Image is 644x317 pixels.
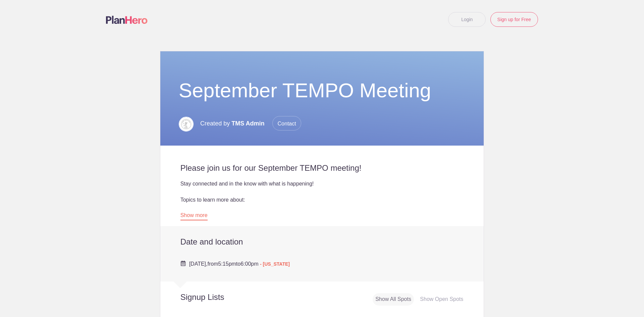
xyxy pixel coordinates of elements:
div: Show Open Spots [417,293,466,306]
a: Login [448,12,486,27]
span: 5:15pm [218,261,236,267]
span: from to [189,261,290,267]
p: Created by [200,116,301,131]
a: Show more [180,212,208,220]
img: Cal purple [180,261,186,266]
span: TMS Admin [231,120,264,127]
img: Logo 14 [179,117,194,131]
div: Stay connected and in the know with what is happening! [180,180,464,188]
h2: Date and location [180,237,464,247]
h2: Signup Lists [160,292,268,302]
h2: Please join us for our September TEMPO meeting! [180,163,464,173]
span: 6:00pm [240,261,258,267]
img: Logo main planhero [106,16,148,24]
div: Topics to learn more about: [180,196,464,204]
h1: September TEMPO Meeting [179,78,466,103]
span: Contact [272,116,301,130]
a: Sign up for Free [490,12,538,27]
span: [DATE], [189,261,208,267]
div: Show All Spots [373,293,414,306]
div: Classroom observations/Parent teacher conferences [180,204,464,212]
span: - [US_STATE] [260,261,290,267]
